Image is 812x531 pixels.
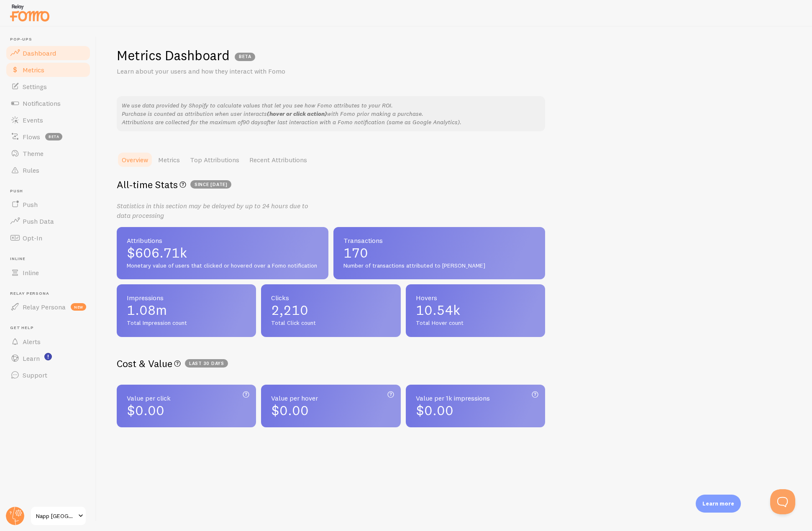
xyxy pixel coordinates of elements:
span: 1.08m [127,304,246,317]
span: 10.54k [416,304,535,317]
div: Learn more [696,495,741,513]
a: Relay Persona new [5,299,91,315]
span: Hovers [416,294,535,301]
a: Metrics [5,61,91,78]
a: Theme [5,145,91,162]
p: Learn more [702,500,734,508]
a: Rules [5,162,91,179]
span: Theme [23,149,44,158]
span: Relay Persona [23,303,66,311]
span: Transactions [343,237,535,244]
span: Attributions [127,237,318,244]
span: Notifications [23,99,61,107]
a: Opt-In [5,230,91,246]
svg: <p>Watch New Feature Tutorials!</p> [44,353,52,360]
a: Metrics [153,151,185,168]
span: Rules [23,166,39,174]
span: Monetary value of users that clicked or hovered over a Fomo notification [127,262,318,270]
a: Flows beta [5,128,91,145]
p: We use data provided by Shopify to calculate values that let you see how Fomo attributes to your ... [122,101,540,126]
span: Last 30 days [185,359,228,368]
a: Push Data [5,213,91,230]
h2: All-time Stats [117,178,545,191]
i: Statistics in this section may be delayed by up to 24 hours due to data processing [117,202,308,220]
span: BETA [235,53,255,61]
span: Opt-In [23,234,42,242]
span: Number of transactions attributed to [PERSON_NAME] [343,262,535,270]
span: Value per click [127,395,246,401]
span: $0.00 [127,402,164,419]
span: Value per hover [271,395,390,401]
span: Total Click count [271,319,390,327]
span: Flows [23,133,40,141]
span: 2,210 [271,304,390,317]
span: $0.00 [271,402,309,419]
h2: Cost & Value [117,357,545,370]
a: Alerts [5,333,91,350]
span: beta [45,133,62,140]
span: Get Help [10,325,91,331]
span: Support [23,371,47,379]
span: Push [23,200,38,209]
span: Napp [GEOGRAPHIC_DATA] [36,511,76,521]
a: Learn [5,350,91,367]
span: Metrics [23,66,44,74]
span: Dashboard [23,49,56,57]
a: Inline [5,264,91,281]
a: Top Attributions [185,151,244,168]
span: $0.00 [416,402,453,419]
span: Settings [23,82,47,91]
span: $606.71k [127,246,318,260]
h1: Metrics Dashboard [117,47,230,64]
span: Relay Persona [10,291,91,296]
p: Learn about your users and how they interact with Fomo [117,66,318,76]
span: Value per 1k impressions [416,395,535,401]
a: Dashboard [5,45,91,61]
em: 90 days [243,118,264,126]
a: Events [5,112,91,128]
span: new [71,303,86,311]
a: Settings [5,78,91,95]
span: Push [10,189,91,194]
img: fomo-relay-logo-orange.svg [9,2,51,23]
span: Total Hover count [416,319,535,327]
span: since [DATE] [190,180,231,189]
span: Alerts [23,337,41,346]
a: Overview [117,151,153,168]
span: Events [23,116,43,124]
span: Learn [23,354,40,363]
span: Push Data [23,217,54,225]
b: (hover or click action) [267,110,327,117]
span: Inline [10,256,91,262]
span: 170 [343,246,535,260]
a: Recent Attributions [244,151,312,168]
iframe: Help Scout Beacon - Open [770,489,795,514]
span: Impressions [127,294,246,301]
a: Notifications [5,95,91,112]
span: Clicks [271,294,390,301]
a: Support [5,367,91,383]
span: Total Impression count [127,319,246,327]
a: Napp [GEOGRAPHIC_DATA] [30,506,87,526]
a: Push [5,196,91,213]
span: Pop-ups [10,37,91,42]
span: Inline [23,268,39,277]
